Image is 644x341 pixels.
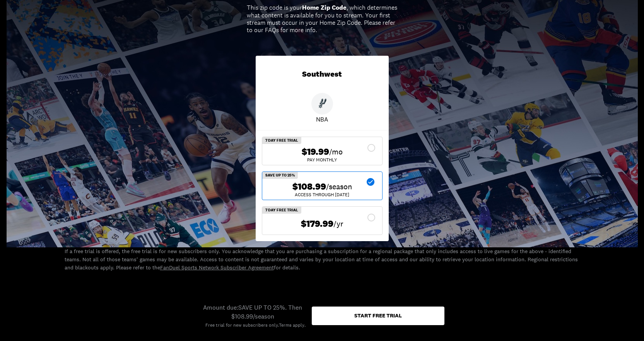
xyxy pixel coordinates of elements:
[329,146,343,157] span: /mo
[302,146,329,158] span: $19.99
[333,218,343,229] span: /yr
[23,290,274,320] h3: More live, local games than any other network
[317,99,327,109] img: Spurs
[268,192,376,197] div: ACCESS THROUGH [DATE]
[160,264,274,271] a: FanDuel Sports Network Subscriber Agreement
[205,322,306,329] div: Free trial for new subscribers only. .
[65,247,580,272] p: If a free trial is offered, the free trial is for new subscribers only. You acknowledge that you ...
[256,56,389,93] div: Southwest
[316,115,328,124] p: NBA
[292,181,326,192] span: $108.99
[326,181,352,192] span: /season
[302,3,347,12] b: Home Zip Code
[262,172,298,179] div: SAVE UP TO 25%
[301,218,333,230] span: $179.99
[268,158,376,162] div: Pay Monthly
[262,137,301,144] div: 7 Day Free Trial
[200,303,306,320] div: Amount due: SAVE UP TO 25%. Then $108.99/season
[279,322,304,329] a: Terms apply
[262,207,301,214] div: 7 Day Free Trial
[354,313,402,318] div: Start free trial
[247,4,398,34] div: This zip code is your , which determines what content is available for you to stream. Your first ...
